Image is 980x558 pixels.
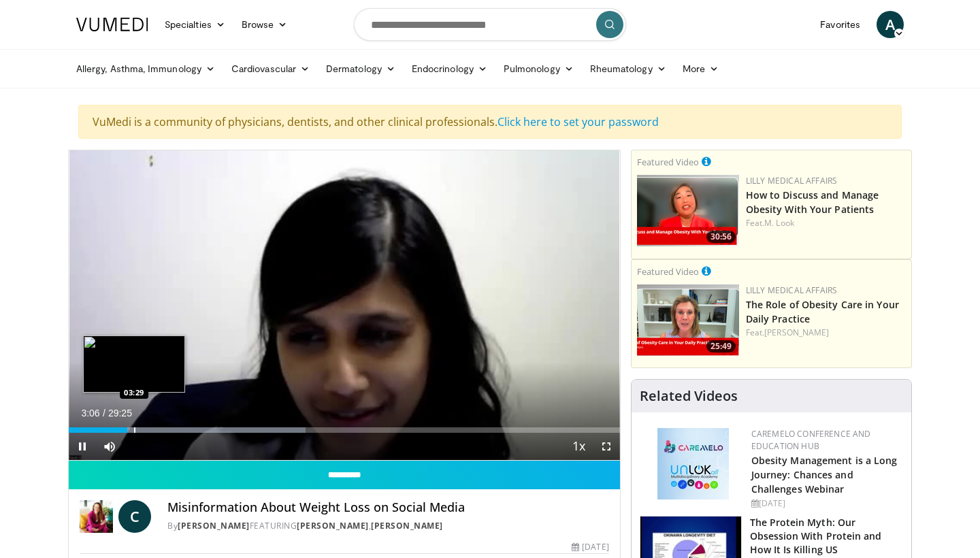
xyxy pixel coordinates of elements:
a: Favorites [812,11,868,38]
a: CaReMeLO Conference and Education Hub [751,428,871,452]
span: 29:25 [108,408,132,419]
span: / [103,408,105,419]
a: Dermatology [318,55,404,82]
a: Browse [233,11,296,38]
div: VuMedi is a community of physicians, dentists, and other clinical professionals. [78,105,902,139]
input: Search topics, interventions [354,8,626,41]
a: More [674,55,727,82]
div: [DATE] [572,541,608,553]
div: By FEATURING , [167,520,608,532]
a: Click here to set your password [497,114,659,129]
a: [PERSON_NAME] [178,520,250,531]
a: M. Look [764,217,794,229]
a: Pulmonology [495,55,582,82]
span: 3:06 [81,408,99,419]
div: [DATE] [751,497,900,510]
h4: Misinformation About Weight Loss on Social Media [167,500,608,515]
a: Obesity Management is a Long Journey: Chances and Challenges Webinar [751,454,898,495]
a: Lilly Medical Affairs [746,175,838,186]
div: Feat. [746,327,906,339]
a: How to Discuss and Manage Obesity With Your Patients [746,188,879,216]
a: Allergy, Asthma, Immunology [68,55,223,82]
span: 25:49 [706,340,736,352]
button: Playback Rate [566,433,593,460]
a: [PERSON_NAME] [297,520,369,531]
a: Endocrinology [404,55,495,82]
div: Progress Bar [69,427,620,433]
img: 45df64a9-a6de-482c-8a90-ada250f7980c.png.150x105_q85_autocrop_double_scale_upscale_version-0.2.jpg [657,428,729,499]
a: The Role of Obesity Care in Your Daily Practice [746,298,899,325]
img: VuMedi Logo [76,18,148,31]
a: Rheumatology [582,55,674,82]
video-js: Video Player [69,150,620,461]
a: C [118,500,151,533]
a: 25:49 [637,284,739,356]
img: e1208b6b-349f-4914-9dd7-f97803bdbf1d.png.150x105_q85_crop-smart_upscale.png [637,284,739,356]
a: [PERSON_NAME] [371,520,443,531]
small: Featured Video [637,156,699,168]
a: Specialties [157,11,233,38]
button: Fullscreen [593,433,620,460]
img: image.jpeg [83,335,185,393]
h3: The Protein Myth: Our Obsession With Protein and How It Is Killing US [750,516,903,557]
small: Featured Video [637,265,699,278]
a: 30:56 [637,175,739,246]
button: Pause [69,433,96,460]
a: Cardiovascular [223,55,318,82]
button: Mute [96,433,123,460]
a: [PERSON_NAME] [764,327,829,338]
a: A [877,11,904,38]
img: c98a6a29-1ea0-4bd5-8cf5-4d1e188984a7.png.150x105_q85_crop-smart_upscale.png [637,175,739,246]
div: Feat. [746,217,906,229]
span: 30:56 [706,231,736,243]
h4: Related Videos [640,388,738,404]
img: Dr. Carolynn Francavilla [80,500,113,533]
a: Lilly Medical Affairs [746,284,838,296]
